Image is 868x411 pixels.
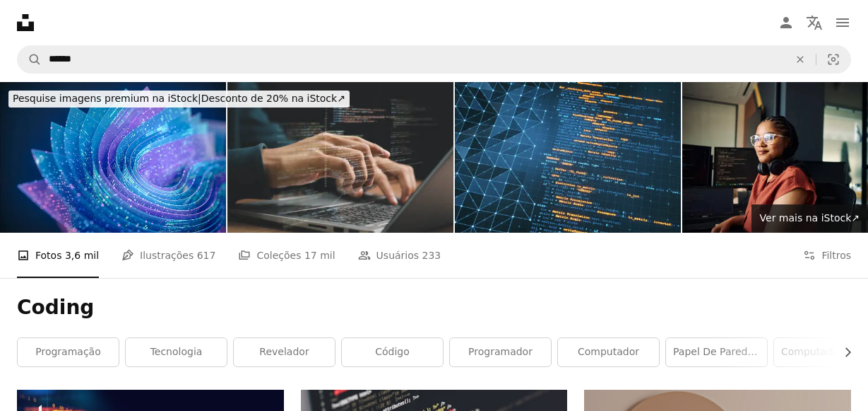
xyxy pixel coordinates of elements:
a: programação [18,338,119,366]
div: Desconto de 20% na iStock ↗ [8,91,350,108]
button: Limpar [785,46,816,73]
a: Início — Unsplash [17,14,34,31]
a: papel de parede de codificação [666,338,767,366]
a: Coleções 17 mil [238,233,335,278]
img: Software development concept. Hands typing on laptop with programming code on screen, representin... [227,82,453,233]
h1: Coding [17,295,851,320]
span: 233 [422,248,441,263]
a: computador [558,338,659,366]
a: Entrar / Cadastrar-se [772,8,800,37]
button: Menu [828,8,857,37]
a: Ilustrações 617 [121,233,215,278]
form: Pesquise conteúdo visual em todo o site [17,45,851,74]
span: Ver mais na iStock ↗ [760,212,860,224]
button: Pesquise na Unsplash [18,46,42,73]
a: Tecnologia [126,338,227,366]
img: Código de programação Python azul e amarelo em uma superfície de grade de projeto de engenharia e... [455,82,681,233]
span: Pesquise imagens premium na iStock | [13,93,201,104]
a: Usuários 233 [358,233,441,278]
a: código [342,338,443,366]
span: 617 [197,248,216,263]
a: programador [450,338,551,366]
button: Idioma [800,8,828,37]
span: 17 mil [304,248,335,263]
button: Pesquisa visual [816,46,850,73]
a: Ver mais na iStock↗ [751,204,868,233]
a: revelador [234,338,335,366]
button: rolar lista para a direita [835,338,851,366]
button: Filtros [803,233,851,278]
